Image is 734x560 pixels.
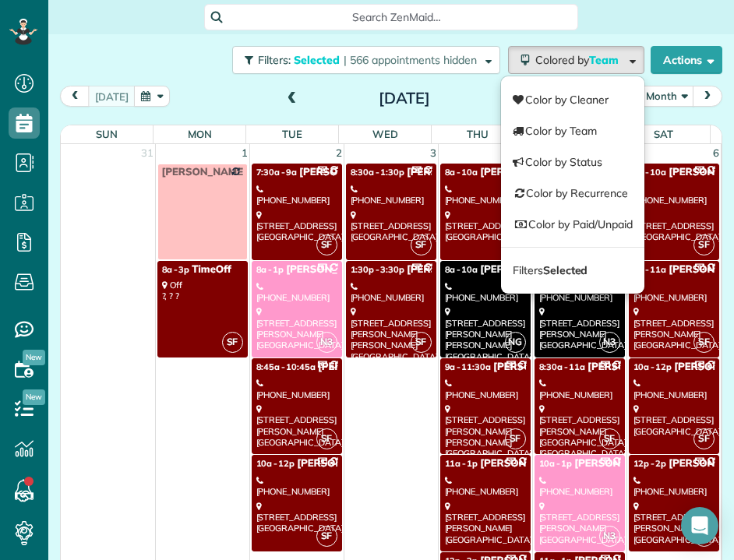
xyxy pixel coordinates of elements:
[539,403,620,470] div: [STREET_ADDRESS][PERSON_NAME] [GEOGRAPHIC_DATA], [GEOGRAPHIC_DATA] 91403
[633,184,715,206] div: [PHONE_NUMBER]
[445,458,478,469] span: 11a - 1p
[351,184,432,206] div: [PHONE_NUMBER]
[188,128,212,140] span: Mon
[256,458,295,469] span: 10a - 12p
[256,475,337,498] div: [PHONE_NUMBER]
[258,53,291,67] span: Filters:
[493,361,578,373] span: [PERSON_NAME]
[535,53,624,67] span: Colored by
[599,526,620,547] span: N3
[539,361,586,372] span: 8:30a - 11a
[351,281,432,304] div: [PHONE_NUMBER]
[513,263,588,277] span: Filters
[505,428,526,449] span: SF
[539,458,573,469] span: 10a - 1p
[256,306,337,350] div: [STREET_ADDRESS][PERSON_NAME] [GEOGRAPHIC_DATA]
[445,378,526,400] div: [PHONE_NUMBER]
[429,144,438,162] a: 3
[139,144,155,162] a: 31
[256,184,337,206] div: [PHONE_NUMBER]
[256,264,284,275] span: 8a - 1p
[480,457,565,470] span: [PERSON_NAME]
[639,86,694,107] button: Month
[539,475,620,498] div: [PHONE_NUMBER]
[633,210,715,243] div: [STREET_ADDRESS] [GEOGRAPHIC_DATA]
[501,146,644,178] a: Color by Status
[162,264,190,275] span: 8a - 3p
[633,378,715,400] div: [PHONE_NUMBER]
[445,475,526,498] div: [PHONE_NUMBER]
[344,53,477,67] span: | 566 appointments hidden
[88,86,136,107] button: [DATE]
[445,361,492,372] span: 9a - 11:30a
[23,350,45,365] span: New
[407,166,492,178] span: [PERSON_NAME]
[501,255,644,286] a: FiltersSelected
[543,263,588,277] strong: Selected
[294,53,341,67] span: Selected
[316,526,337,547] span: SF
[539,306,620,350] div: [STREET_ADDRESS] [PERSON_NAME][GEOGRAPHIC_DATA]
[256,210,337,243] div: [STREET_ADDRESS] [GEOGRAPHIC_DATA]
[508,46,644,74] button: Colored byTeam
[633,361,672,372] span: 10a - 12p
[162,166,270,178] span: [PERSON_NAME] OFF
[539,378,620,400] div: [PHONE_NUMBER]
[651,46,722,74] button: Actions
[282,128,302,140] span: Tue
[316,428,337,449] span: SF
[633,475,715,498] div: [PHONE_NUMBER]
[681,507,718,544] div: Open Intercom Messenger
[351,210,432,243] div: [STREET_ADDRESS] [GEOGRAPHIC_DATA]
[256,361,316,372] span: 8:45a - 10:45a
[445,501,526,545] div: [STREET_ADDRESS][PERSON_NAME] [GEOGRAPHIC_DATA]
[693,234,715,255] span: SF
[372,128,398,140] span: Wed
[351,167,405,178] span: 8:30a - 1:30p
[316,234,337,255] span: SF
[633,281,715,304] div: [PHONE_NUMBER]
[633,458,667,469] span: 12p - 2p
[574,457,659,470] span: [PERSON_NAME]
[334,144,344,162] a: 2
[599,428,620,449] span: SF
[480,166,565,178] span: [PERSON_NAME]
[96,128,118,140] span: Sun
[224,46,500,74] a: Filters: Selected | 566 appointments hidden
[407,263,492,276] span: [PERSON_NAME]
[589,53,621,67] span: Team
[693,86,722,107] button: next
[411,234,432,255] span: SF
[240,144,249,162] a: 1
[445,264,478,275] span: 8a - 10a
[480,263,565,276] span: [PERSON_NAME]
[633,501,715,545] div: [STREET_ADDRESS][PERSON_NAME] [GEOGRAPHIC_DATA]
[411,332,432,353] span: SF
[318,361,403,373] span: [PERSON_NAME]
[445,210,526,243] div: [STREET_ADDRESS] [GEOGRAPHIC_DATA]
[351,264,405,275] span: 1:30p - 3:30p
[23,389,45,405] span: New
[445,403,526,459] div: [STREET_ADDRESS][PERSON_NAME] [PERSON_NAME][GEOGRAPHIC_DATA]
[192,263,231,276] span: TimeOff
[693,332,715,353] span: SF
[256,167,298,178] span: 7:30a - 9a
[307,90,502,107] h2: [DATE]
[633,306,715,350] div: [STREET_ADDRESS] [PERSON_NAME][GEOGRAPHIC_DATA]
[445,167,478,178] span: 8a - 10a
[505,332,526,353] span: NG
[316,332,337,353] span: N3
[501,178,644,209] a: Color by Recurrence
[351,306,432,361] div: [STREET_ADDRESS][PERSON_NAME] [PERSON_NAME][GEOGRAPHIC_DATA]
[256,403,337,448] div: [STREET_ADDRESS][PERSON_NAME] [GEOGRAPHIC_DATA]
[256,378,337,400] div: [PHONE_NUMBER]
[539,501,620,545] div: [STREET_ADDRESS][PERSON_NAME] [GEOGRAPHIC_DATA]
[501,84,644,115] a: Color by Cleaner
[256,281,337,304] div: [PHONE_NUMBER]
[693,428,715,449] span: SF
[501,209,644,240] a: Color by Paid/Unpaid
[286,263,371,276] span: [PERSON_NAME]
[654,128,673,140] span: Sat
[588,361,672,373] span: [PERSON_NAME]
[256,501,337,534] div: [STREET_ADDRESS] [GEOGRAPHIC_DATA]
